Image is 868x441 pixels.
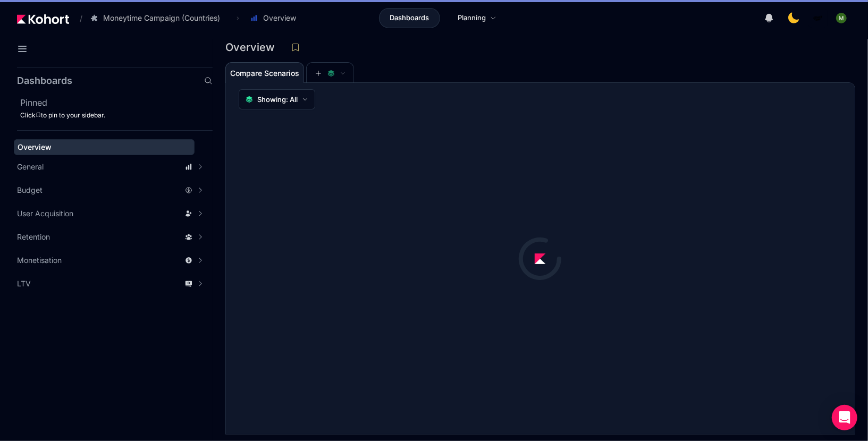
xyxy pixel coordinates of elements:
span: LTV [17,278,31,289]
button: Moneytime Campaign (Countries) [85,9,231,27]
span: Monetisation [17,255,62,266]
span: / [71,13,82,24]
button: Showing: All [239,89,315,109]
h3: Overview [225,42,281,53]
span: Overview [18,142,52,151]
span: › [234,14,241,22]
a: Overview [14,139,195,155]
span: Planning [458,13,486,23]
a: Planning [446,8,508,28]
div: Click to pin to your sidebar. [20,111,213,120]
span: User Acquisition [17,208,73,219]
button: Overview [245,9,307,27]
img: logo_MoneyTimeLogo_1_20250619094856634230.png [813,13,823,23]
span: Budget [17,185,43,196]
span: Moneytime Campaign (Countries) [103,13,220,23]
span: Overview [263,13,296,23]
div: Open Intercom Messenger [832,405,857,430]
h2: Pinned [20,96,213,109]
h2: Dashboards [17,76,72,86]
a: Dashboards [379,8,440,28]
span: Retention [17,232,50,242]
img: Kohort logo [17,14,69,24]
span: Showing: All [257,94,298,105]
span: General [17,162,44,172]
span: Compare Scenarios [230,70,299,77]
span: Dashboards [390,13,429,23]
